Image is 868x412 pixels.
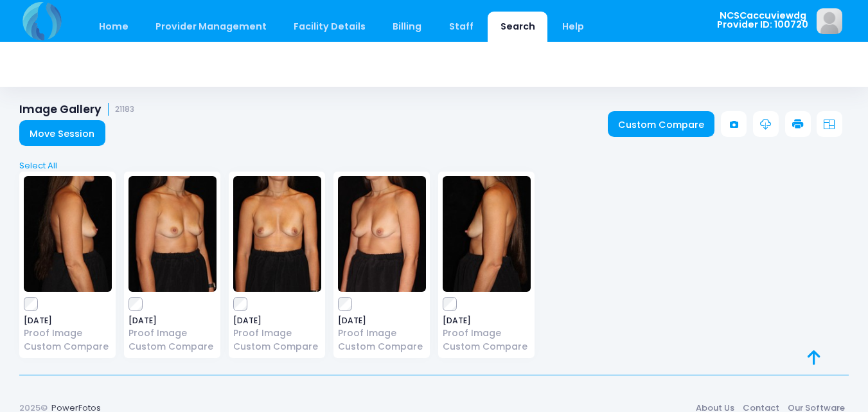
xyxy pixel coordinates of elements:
[128,327,217,340] a: Proof Image
[338,340,426,354] a: Custom Compare
[15,159,853,172] a: Select All
[488,12,547,42] a: Search
[128,317,217,325] span: [DATE]
[338,327,426,340] a: Proof Image
[380,12,434,42] a: Billing
[608,111,715,137] a: Custom Compare
[115,105,134,114] small: 21183
[86,12,141,42] a: Home
[24,317,112,325] span: [DATE]
[233,317,321,325] span: [DATE]
[338,317,426,325] span: [DATE]
[233,176,321,292] img: image
[338,176,426,292] img: image
[443,317,531,325] span: [DATE]
[24,327,112,340] a: Proof Image
[24,176,112,292] img: image
[24,340,112,354] a: Custom Compare
[19,120,105,146] a: Move Session
[443,340,531,354] a: Custom Compare
[128,340,217,354] a: Custom Compare
[281,12,378,42] a: Facility Details
[233,327,321,340] a: Proof Image
[717,11,808,30] span: NCSCaccuviewdg Provider ID: 100720
[19,103,134,116] h1: Image Gallery
[443,327,531,340] a: Proof Image
[233,340,321,354] a: Custom Compare
[143,12,279,42] a: Provider Management
[550,12,597,42] a: Help
[128,176,217,292] img: image
[817,8,842,34] img: image
[443,176,531,292] img: image
[436,12,486,42] a: Staff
